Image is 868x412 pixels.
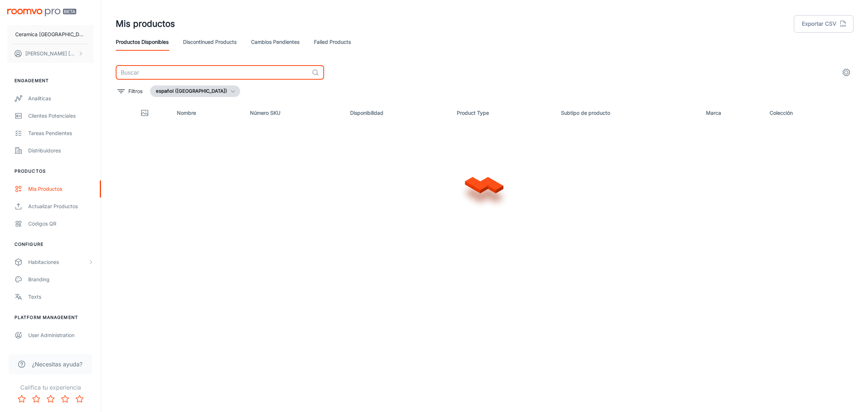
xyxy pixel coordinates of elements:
[25,50,76,58] p: [PERSON_NAME] [PERSON_NAME]
[555,103,700,123] th: Subtipo de producto
[14,392,29,406] button: Rate 1 star
[29,392,43,406] button: Rate 2 star
[839,65,854,80] button: settings
[251,33,299,51] a: Cambios pendientes
[451,103,555,123] th: Product Type
[116,17,175,30] h1: Mis productos
[28,185,94,193] div: Mis productos
[72,392,87,406] button: Rate 5 star
[28,147,94,155] div: Distribuidores
[128,87,142,95] p: Filtros
[7,9,76,16] img: Roomvo PRO Beta
[28,293,94,301] div: Texts
[344,103,451,123] th: Disponibilidad
[700,103,764,123] th: Marca
[764,103,854,123] th: Colección
[28,202,94,210] div: Actualizar productos
[28,276,94,283] div: Branding
[7,44,94,63] button: [PERSON_NAME] [PERSON_NAME]
[244,103,344,123] th: Número SKU
[32,360,82,369] span: ¿Necesitas ayuda?
[116,65,309,80] input: Buscar
[58,392,72,406] button: Rate 4 star
[116,85,144,97] button: filter
[140,109,149,117] svg: Thumbnail
[43,392,58,406] button: Rate 3 star
[15,30,86,38] p: Ceramica [GEOGRAPHIC_DATA]
[28,94,94,102] div: Analíticas
[794,15,854,33] button: Exportar CSV
[171,103,244,123] th: Nombre
[28,112,94,120] div: Clientes potenciales
[6,383,95,392] p: Califica tu experiencia
[150,85,240,97] button: español ([GEOGRAPHIC_DATA])
[28,129,94,137] div: Tareas pendientes
[28,331,94,339] div: User Administration
[28,258,88,266] div: Habitaciones
[7,25,94,44] button: Ceramica [GEOGRAPHIC_DATA]
[183,33,237,51] a: Discontinued Products
[28,220,94,228] div: Códigos QR
[116,33,169,51] a: Productos disponibles
[314,33,351,51] a: Failed Products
